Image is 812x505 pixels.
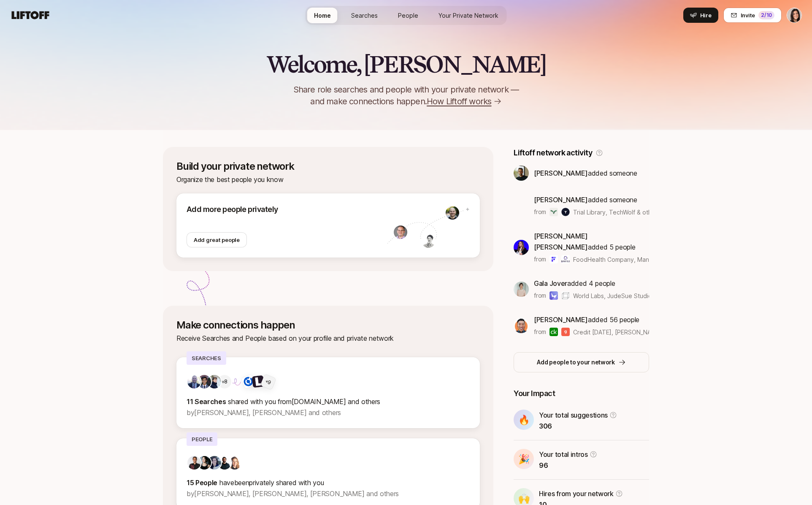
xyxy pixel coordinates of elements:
[787,8,801,22] img: Eleanor Morgan
[187,478,217,487] strong: 15 People
[187,232,247,247] button: Add great people
[534,207,546,217] p: from
[534,254,546,264] p: from
[549,208,558,216] img: Trial Library
[394,225,407,239] img: 1726861401364
[573,208,649,217] span: Trial Library, TechWolf & others
[741,11,755,19] span: Invite
[549,328,558,336] img: Credit Karma
[534,327,546,337] p: from
[514,352,649,372] button: Add people to your network
[187,204,387,215] p: Add more people privately
[683,8,718,23] button: Hire
[398,11,418,20] span: People
[534,168,637,179] p: added someone
[537,357,615,367] p: Add people to your network
[514,388,649,399] p: Your Impact
[187,432,217,446] p: People
[198,375,211,388] img: 4640b0e7_2b03_4c4f_be34_fa460c2e5c38.jpg
[438,11,498,20] span: Your Private Network
[422,234,435,248] img: 1516907354216
[198,456,211,470] img: 539a6eb7_bc0e_4fa2_8ad9_ee091919e8d1.jpg
[514,449,534,469] div: 🎉
[187,375,201,388] img: 4d3f25dc_1c10_4b5f_84e3_798d87d317b3.jpg
[561,291,570,300] img: JudeSue Studio
[534,232,588,251] span: [PERSON_NAME] [PERSON_NAME]
[351,11,378,20] span: Searches
[514,410,534,430] div: 🔥
[561,208,570,216] img: TechWolf
[539,410,608,421] p: Your total suggestions
[187,489,399,498] span: by [PERSON_NAME], [PERSON_NAME], [PERSON_NAME] and others
[549,255,558,263] img: FoodHealth Company
[241,374,256,388] img: Courtyard.io
[514,166,529,181] img: f0936900_d56c_467f_af31_1b3fd38f9a79.jpg
[219,478,249,487] span: have been
[534,169,588,177] span: [PERSON_NAME]
[228,456,241,470] img: 5b4e8e9c_3b7b_4d72_a69f_7f4659b27c66.jpg
[176,160,480,172] p: Build your private network
[266,52,546,77] h2: Welcome, [PERSON_NAME]
[534,278,649,289] p: added 4 people
[208,456,221,470] img: f3789128_d726_40af_ba80_c488df0e0488.jpg
[514,147,592,159] p: Liftoff network activity
[561,328,570,336] img: Gusto
[252,375,264,388] img: Two Front
[539,421,617,432] p: 306
[176,174,480,185] p: Organize the best people you know
[187,477,470,488] p: privately shared with you
[391,8,425,23] a: People
[514,318,529,333] img: 5af22477_5a8c_4b94_86e3_0ba7cf89b972.jpg
[208,375,221,388] img: 699ce9cc_592e_40d3_b2c3_98865a99d72a.jpg
[534,279,567,288] span: Gala Jover
[700,11,712,19] span: Hire
[573,328,649,337] span: Credit [DATE], [PERSON_NAME] & others
[573,256,687,263] span: FoodHealth Company, Manifold & others
[279,84,533,107] p: Share role searches and people with your private network — and make connections happen.
[787,8,802,23] button: Eleanor Morgan
[187,397,226,406] strong: 11 Searches
[222,377,228,386] p: +8
[176,319,480,331] p: Make connections happen
[514,240,529,255] img: 891135f0_4162_4ff7_9523_6dcedf045379.jpg
[228,397,380,406] span: shared with you from [DOMAIN_NAME] and others
[539,449,588,460] p: Your total intros
[549,291,558,300] img: World Labs
[514,282,529,297] img: ACg8ocKhcGRvChYzWN2dihFRyxedT7mU-5ndcsMXykEoNcm4V62MVdan=s160-c
[344,8,384,23] a: Searches
[446,206,459,220] img: 1728615302882
[539,460,597,471] p: 96
[307,8,338,23] a: Home
[427,95,491,107] span: How Liftoff works
[573,292,677,299] span: World Labs, JudeSue Studio & others
[187,407,470,418] p: by [PERSON_NAME], [PERSON_NAME] and others
[534,315,588,324] span: [PERSON_NAME]
[534,291,546,301] p: from
[264,377,273,386] div: + 9
[723,8,782,23] button: Invite2/10
[534,231,649,252] p: added 5 people
[432,8,505,23] a: Your Private Network
[758,11,774,19] div: 2 /10
[218,456,231,470] img: ACg8ocIkDTL3-aTJPCC6zF-UTLIXBF4K0l6XE8Bv4u6zd-KODelM=s160-c
[534,314,649,325] p: added 56 people
[539,488,614,499] p: Hires from your network
[561,255,570,263] img: Manifold
[314,11,331,20] span: Home
[187,456,201,470] img: ACg8ocKfD4J6FzG9_HAYQ9B8sLvPSEBLQEDmbHTY_vjoi9sRmV9s2RKt=s160-c
[534,194,649,205] p: added someone
[534,195,588,204] span: [PERSON_NAME]
[187,351,226,365] p: Searches
[176,333,480,344] p: Receive Searches and People based on your profile and private network
[427,95,501,107] a: How Liftoff works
